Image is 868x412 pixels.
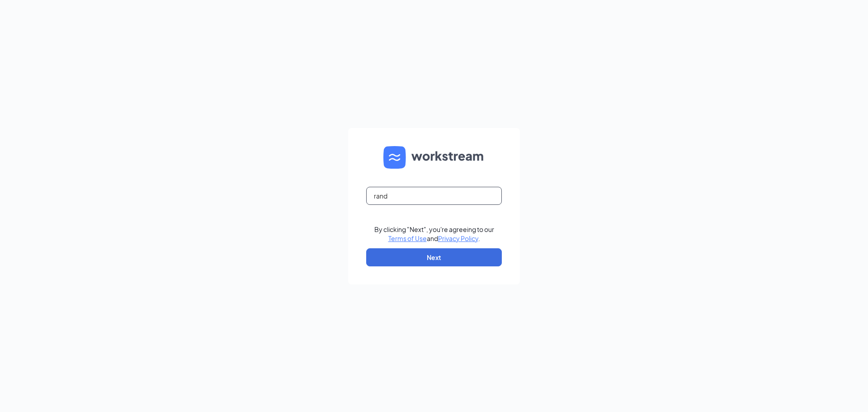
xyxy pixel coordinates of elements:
img: WS logo and Workstream text [383,146,485,169]
button: Next [366,248,502,266]
input: Email [366,187,502,205]
a: Privacy Policy [438,234,478,242]
a: Terms of Use [388,234,427,242]
div: By clicking "Next", you're agreeing to our and . [374,225,494,243]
